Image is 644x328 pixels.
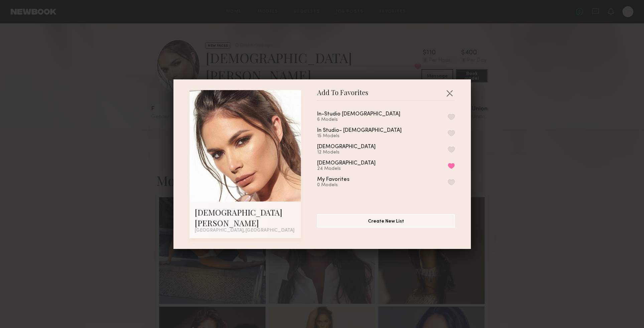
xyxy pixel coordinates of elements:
[317,117,416,122] div: 6 Models
[317,183,366,188] div: 0 Models
[317,90,368,100] span: Add To Favorites
[317,133,418,139] div: 15 Models
[444,88,455,98] button: Close
[317,111,400,117] div: In-Studio [DEMOGRAPHIC_DATA]
[317,144,376,150] div: [DEMOGRAPHIC_DATA]
[317,214,455,228] button: Create New List
[195,207,296,228] div: [DEMOGRAPHIC_DATA][PERSON_NAME]
[317,177,350,183] div: My Favorites
[195,228,296,233] div: [GEOGRAPHIC_DATA], [GEOGRAPHIC_DATA]
[317,128,402,133] div: In Studio- [DEMOGRAPHIC_DATA]
[317,160,376,166] div: [DEMOGRAPHIC_DATA]
[317,166,392,172] div: 24 Models
[317,150,392,155] div: 12 Models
